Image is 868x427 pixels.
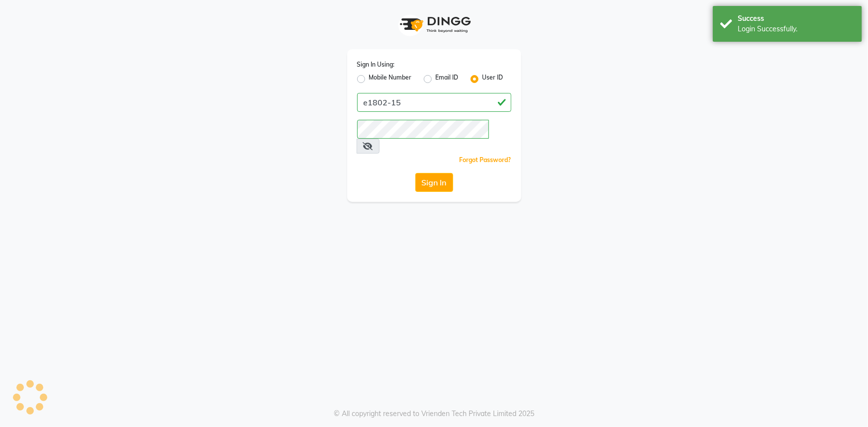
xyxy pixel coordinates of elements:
div: Login Successfully. [738,24,855,34]
label: Sign In Using: [357,60,395,69]
label: User ID [482,73,503,85]
div: Success [738,13,855,24]
input: Username [357,93,511,112]
a: Forgot Password? [460,156,511,164]
button: Sign In [415,173,453,192]
label: Email ID [436,73,459,85]
img: logo1.svg [394,10,474,39]
input: Username [357,120,489,139]
label: Mobile Number [369,73,412,85]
